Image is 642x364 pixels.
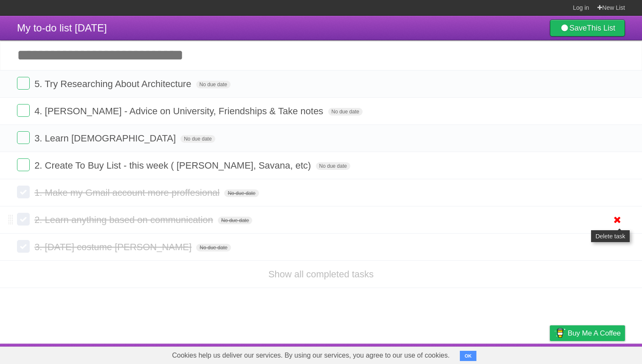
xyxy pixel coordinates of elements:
span: No due date [196,81,231,88]
label: Done [17,158,30,171]
img: Buy me a coffee [554,326,566,340]
span: 2. Create To Buy List - this week ( [PERSON_NAME], Savana, etc) [34,160,313,171]
span: No due date [328,108,363,116]
span: 4. [PERSON_NAME] - Advice on University, Friendships & Take notes [34,106,325,116]
span: No due date [218,217,252,224]
span: No due date [180,135,215,143]
span: No due date [196,244,231,251]
label: Done [17,77,30,90]
span: No due date [224,189,259,197]
a: Show all completed tasks [268,269,374,279]
label: Done [17,186,30,198]
button: OK [460,351,476,361]
label: Done [17,131,30,144]
b: This List [587,24,615,32]
label: Done [17,213,30,226]
span: 3. Learn [DEMOGRAPHIC_DATA] [34,133,178,144]
span: No due date [316,162,350,170]
label: Done [17,240,30,253]
span: Cookies help us deliver our services. By using our services, you agree to our use of cookies. [163,347,458,364]
a: Developers [465,346,499,362]
span: My to-do list [DATE] [17,22,107,34]
a: Terms [510,346,529,362]
a: Suggest a feature [572,346,625,362]
span: 5. Try Researching About Architecture [34,79,193,89]
a: SaveThis List [550,20,625,37]
span: 2. Learn anything based on communication [34,214,215,225]
a: Privacy [539,346,561,362]
span: Buy me a coffee [568,326,621,341]
a: Buy me a coffee [550,325,625,341]
a: About [437,346,455,362]
span: 1. Make my Gmail account more proffesional [34,187,222,198]
label: Done [17,104,30,117]
span: 3. [DATE] costume [PERSON_NAME] [34,242,194,252]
